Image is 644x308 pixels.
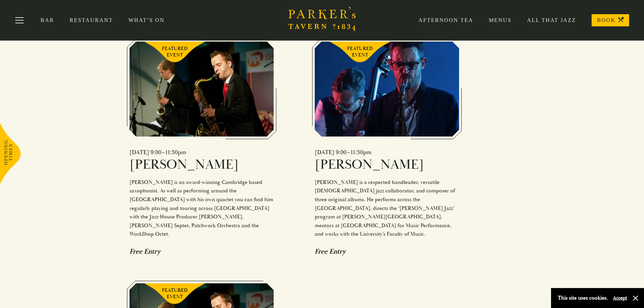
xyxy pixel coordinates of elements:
div: [PERSON_NAME] is an award-winning Cambridge based saxophonist. As well as performing around the [... [129,178,274,239]
h6: [PERSON_NAME] [315,156,459,173]
div: [PERSON_NAME] is a respected bandleader, versatile [DEMOGRAPHIC_DATA] jazz collaborator, and comp... [315,178,459,239]
span: FEATURED EVENT [161,45,188,58]
h6: [PERSON_NAME] [129,156,274,173]
div: Free Entry [315,247,459,256]
div: [DATE] 9:00–11:30pm [315,148,459,156]
div: Free Entry [129,247,274,256]
span: FEATURED EVENT [161,287,188,300]
button: Accept [613,295,627,301]
span: FEATURED EVENT [347,45,374,58]
p: This site uses cookies. [558,293,608,303]
div: [DATE] 9:00–11:30pm [129,148,274,156]
button: Close and accept [632,295,639,302]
